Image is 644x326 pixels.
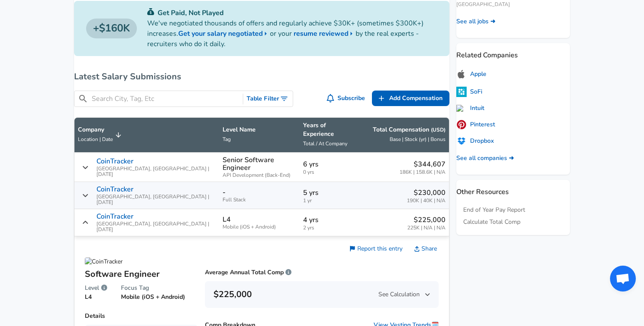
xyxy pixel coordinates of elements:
a: SoFi [456,87,482,97]
img: sfdmdbA.png [456,137,467,145]
button: Toggle Search Filters [243,91,293,107]
span: We calculate your average annual total compensation by adding your base salary to the average of ... [285,268,291,276]
p: Software Engineer [85,268,198,281]
span: 186K | 158.6K | N/A [399,169,446,175]
span: 0 yrs [303,169,355,175]
p: Senior Software Engineer [223,156,296,172]
h6: Focus Tag [121,283,185,293]
p: CoinTracker [96,213,133,220]
img: CoinTracker [85,257,123,266]
span: Add Compensation [389,93,443,104]
p: Mobile (iOS + Android) [121,293,185,301]
a: Get your salary negotiated [178,28,270,39]
span: Location | Date [78,136,113,143]
span: Levels are a company's method of standardizing employee's scope of assumed ability, responsibilit... [101,283,107,293]
p: CoinTracker [96,185,133,193]
h6: $225,000 [214,288,252,301]
p: L4 [223,216,231,223]
a: End of Year Pay Report [463,206,525,214]
img: svg+xml;base64,PHN2ZyB4bWxucz0iaHR0cDovL3d3dy53My5vcmcvMjAwMC9zdmciIGZpbGw9IiMwYzU0NjAiIHZpZXdCb3... [147,8,154,15]
span: See Calculation [378,290,430,299]
a: Dropbox [456,137,494,145]
p: Years of Experience [303,121,355,138]
span: Mobile (iOS + Android) [223,224,296,230]
span: API Development (Back-End) [223,172,296,178]
p: $230,000 [407,188,446,198]
p: 4 yrs [303,215,355,225]
span: Full Stack [223,197,296,203]
a: $160K [86,19,137,38]
button: (USD) [431,126,446,134]
span: [GEOGRAPHIC_DATA], [GEOGRAPHIC_DATA] | [DATE] [96,221,216,232]
p: Company [78,125,113,134]
span: Report this entry [357,244,402,253]
p: Average Annual Total Comp [205,268,291,277]
input: Search City, Tag, Etc [92,94,239,104]
img: V9Z8kVf.png [456,69,467,80]
span: Share [421,244,437,253]
button: Subscribe [325,91,369,107]
span: CompanyLocation | Date [78,125,124,144]
a: See all jobs ➜ [456,17,495,26]
p: CoinTracker [96,157,133,165]
p: Total Compensation [373,125,446,134]
span: Total Compensation (USD) Base | Stock (yr) | Bonus [362,125,446,144]
p: Get Paid, Not Played [147,8,437,18]
span: 1 yr [303,198,355,204]
p: 5 yrs [303,188,355,198]
span: 190K | 40K | N/A [407,198,446,204]
span: [GEOGRAPHIC_DATA], [GEOGRAPHIC_DATA] | [DATE] [96,194,216,205]
img: 1oE3LOb.png [456,87,467,97]
a: Apple [456,69,486,80]
span: [GEOGRAPHIC_DATA], [GEOGRAPHIC_DATA] | [DATE] [96,166,216,177]
span: 2 yrs [303,225,355,231]
p: Details [85,312,198,320]
span: Base | Stock (yr) | Bonus [390,136,446,143]
a: Add Compensation [372,91,449,107]
img: intuit.com [456,105,467,112]
span: 225K | N/A | N/A [407,225,446,231]
a: See all companies ➜ [456,154,514,163]
span: Tag [223,136,231,143]
a: Intuit [456,104,484,113]
a: Calculate Total Comp [463,218,520,226]
img: 7J7HXPJ.png [456,119,467,130]
p: L4 [85,293,107,301]
p: We've negotiated thousands of offers and regularly achieve $30K+ (sometimes $300K+) increases. or... [147,18,437,49]
p: Level Name [223,125,296,134]
p: $225,000 [407,215,446,225]
span: Level [85,283,99,293]
p: $344,607 [399,159,446,169]
p: Related Companies [456,43,570,60]
a: resume reviewed [294,28,356,39]
span: Total / At Company [303,140,347,147]
p: 6 yrs [303,159,355,169]
p: - [223,188,226,196]
p: Other Resources [456,180,570,197]
div: Open chat [610,266,636,292]
h6: Latest Salary Submissions [74,70,449,84]
a: Pinterest [456,119,495,130]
